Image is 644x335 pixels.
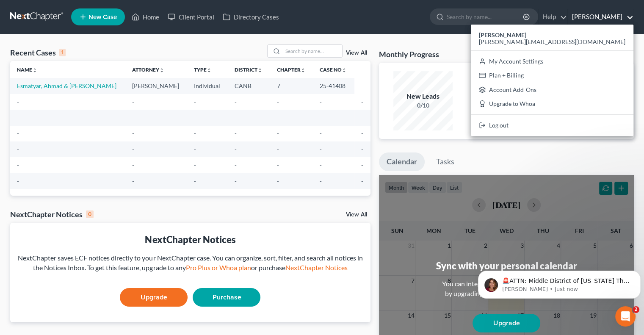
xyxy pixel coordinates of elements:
a: Upgrade [120,288,188,307]
a: View All [346,50,367,56]
a: Esmatyar, Ahmad & [PERSON_NAME] [17,82,116,89]
span: - [320,177,322,185]
span: - [194,114,196,121]
span: - [320,98,322,105]
div: New Leads [393,91,453,101]
span: - [132,161,134,169]
span: - [132,130,134,137]
span: - [235,114,237,121]
span: - [320,146,322,153]
span: - [276,161,279,169]
span: - [194,146,196,153]
i: unfold_more [342,68,347,73]
h3: Monthly Progress [379,49,439,59]
div: Sync with your personal calendar [436,259,577,272]
span: - [194,161,196,169]
i: unfold_more [300,68,305,73]
a: NextChapter Notices [285,263,347,271]
div: Recent Cases [10,47,66,58]
span: - [361,98,363,105]
span: - [132,177,134,185]
span: - [320,130,322,137]
a: View All [346,212,367,218]
div: 1 [59,49,66,56]
div: [PERSON_NAME] [471,25,633,136]
a: Typeunfold_more [194,66,212,73]
span: - [17,114,19,121]
span: - [235,98,237,105]
span: - [235,161,237,169]
span: - [132,146,134,153]
span: - [194,98,196,105]
td: CANB [228,78,270,94]
span: - [132,98,134,105]
a: Tasks [428,152,462,171]
div: You can integrate with Google, Outlook, iCal by upgrading to any [439,279,574,299]
span: - [17,177,19,185]
span: - [235,130,237,137]
span: - [320,161,322,169]
strong: [PERSON_NAME] [479,31,526,39]
a: Attorneyunfold_more [132,66,164,73]
span: - [361,177,363,185]
td: Individual [187,78,228,94]
i: unfold_more [257,68,263,73]
i: unfold_more [159,68,164,73]
span: [PERSON_NAME][EMAIL_ADDRESS][DOMAIN_NAME] [479,38,625,45]
div: 0/10 [393,101,453,110]
a: Help [539,9,567,25]
a: Purchase [193,288,260,307]
span: - [276,98,279,105]
iframe: Intercom notifications message [475,253,644,312]
span: - [361,146,363,153]
span: - [276,177,279,185]
span: - [361,130,363,137]
input: Search by name... [447,9,524,25]
a: Client Portal [163,9,218,25]
a: Log out [471,118,633,133]
a: [PERSON_NAME] [568,9,633,25]
span: - [194,177,196,185]
td: 25-41408 [313,78,354,94]
a: Plan + Billing [471,68,633,83]
iframe: Intercom live chat [615,306,636,327]
a: Calendar [379,152,425,171]
span: - [132,114,134,121]
i: unfold_more [32,68,37,73]
td: 7 [270,78,313,94]
span: - [17,130,19,137]
a: Upgrade to Whoa [471,97,633,111]
a: Account Add-Ons [471,83,633,97]
td: [PERSON_NAME] [125,78,187,94]
a: Nameunfold_more [17,66,37,73]
div: NextChapter saves ECF notices directly to your NextChapter case. You can organize, sort, filter, ... [17,253,364,273]
div: 0 [86,210,94,218]
span: - [17,98,19,105]
span: - [194,130,196,137]
a: Districtunfold_more [235,66,263,73]
span: New Case [88,14,117,20]
span: - [276,130,279,137]
span: - [235,146,237,153]
div: NextChapter Notices [17,233,364,246]
a: Directory Cases [218,9,283,25]
i: unfold_more [207,68,212,73]
span: - [235,177,237,185]
a: My Account Settings [471,54,633,69]
span: - [17,161,19,169]
span: 2 [633,306,639,313]
div: NextChapter Notices [10,209,94,219]
a: Home [127,9,163,25]
span: - [361,161,363,169]
span: - [320,114,322,121]
span: - [276,114,279,121]
span: - [361,114,363,121]
span: - [276,146,279,153]
a: Pro Plus or Whoa plan [185,263,251,271]
a: Chapterunfold_more [276,66,305,73]
input: Search by name... [283,45,342,57]
a: Upgrade [473,314,540,332]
